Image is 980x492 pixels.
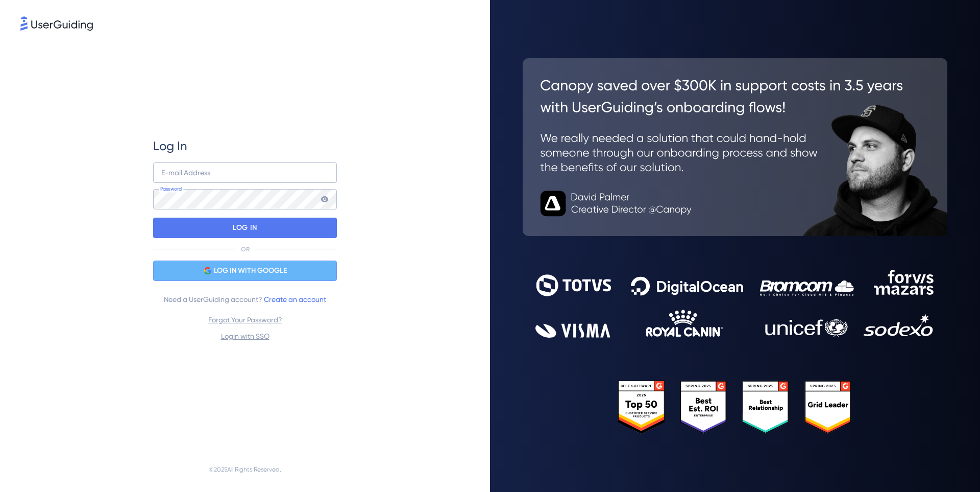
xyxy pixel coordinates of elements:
span: Need a UserGuiding account? [164,293,326,306]
a: Forgot Your Password? [208,316,282,324]
img: 25303e33045975176eb484905ab012ff.svg [618,381,852,434]
input: example@company.com [153,162,337,183]
a: Login with SSO [221,332,269,340]
p: LOG IN [233,220,257,236]
span: © 2025 All Rights Reserved. [209,463,281,476]
p: OR [241,245,250,253]
a: Create an account [264,295,326,303]
span: LOG IN WITH GOOGLE [214,265,287,277]
img: 8faab4ba6bc7696a72372aa768b0286c.svg [20,16,93,31]
img: 26c0aa7c25a843aed4baddd2b5e0fa68.svg [523,58,947,236]
img: 9302ce2ac39453076f5bc0f2f2ca889b.svg [535,270,935,338]
span: Log In [153,138,187,154]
